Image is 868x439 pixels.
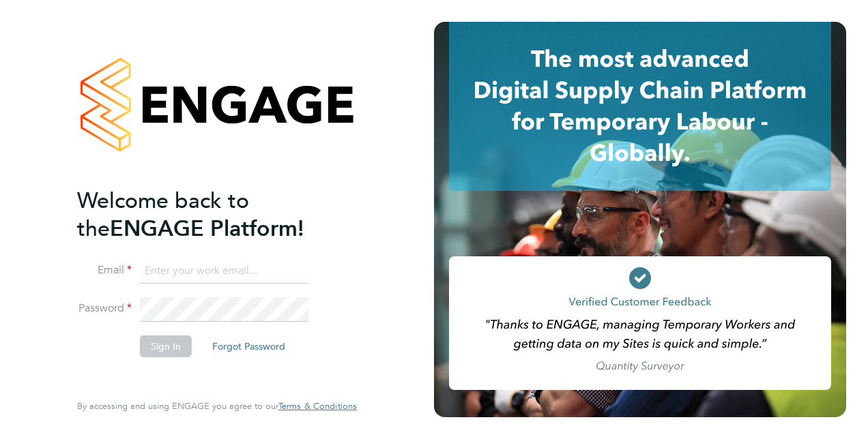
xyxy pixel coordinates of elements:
[201,335,296,357] button: Forgot Password
[77,263,132,277] label: Email
[278,400,357,412] span: Terms & Conditions
[77,187,343,243] h2: ENGAGE Platform!
[278,401,357,412] a: Terms & Conditions
[140,335,192,357] button: Sign In
[140,259,308,284] input: Enter your work email...
[77,301,132,316] label: Password
[77,400,357,412] span: By accessing and using ENGAGE you agree to our
[77,187,249,242] span: Welcome back to the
